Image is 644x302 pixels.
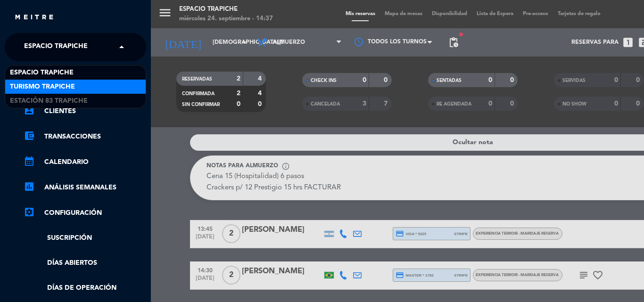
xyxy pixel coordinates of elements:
[24,207,146,219] a: Configuración
[24,105,35,116] i: account_box
[24,156,146,168] a: calendar_monthCalendario
[24,258,146,269] a: Días abiertos
[10,96,88,106] span: Estación 83 Trapiche
[24,206,35,218] i: settings_applications
[24,130,35,141] i: account_balance_wallet
[14,14,54,21] img: MEITRE
[24,233,146,244] a: Suscripción
[10,67,74,78] span: Espacio Trapiche
[24,155,35,167] i: calendar_month
[24,37,88,57] span: Espacio Trapiche
[24,181,35,192] i: assessment
[24,283,146,294] a: Días de Operación
[24,182,146,193] a: assessmentANÁLISIS SEMANALES
[24,131,146,142] a: account_balance_walletTransacciones
[10,82,75,92] span: Turismo Trapiche
[24,106,146,117] a: account_boxClientes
